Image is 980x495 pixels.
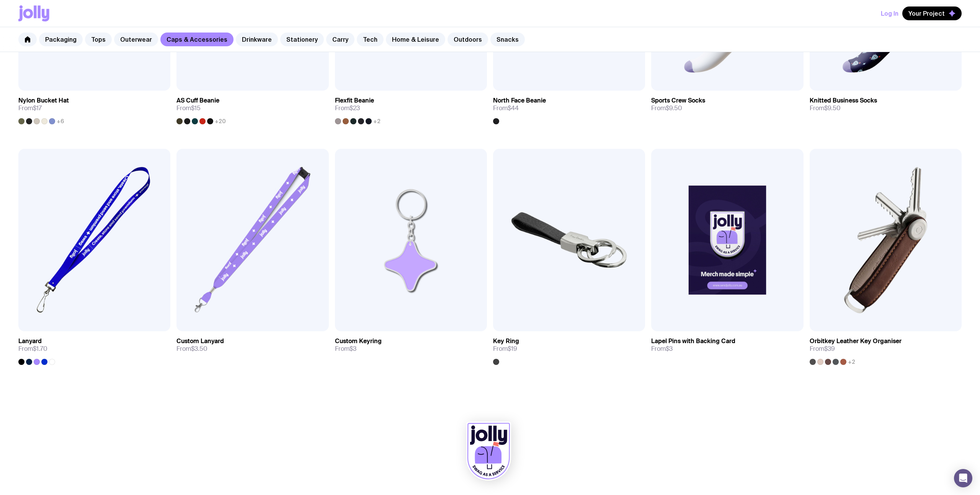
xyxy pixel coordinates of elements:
[350,104,360,112] span: $23
[160,33,234,46] a: Caps & Accessories
[824,104,841,112] span: $9.50
[215,118,226,124] span: +20
[810,337,902,345] h3: Orbitkey Leather Key Organiser
[350,345,356,353] span: $3
[508,345,517,353] span: $19
[176,331,328,359] a: Custom LanyardFrom$3.50
[335,97,374,104] h3: Flexfit Beanie
[810,345,835,353] span: From
[335,345,356,353] span: From
[651,331,803,359] a: Lapel Pins with Backing CardFrom$3
[908,10,945,17] span: Your Project
[493,97,546,104] h3: North Face Beanie
[18,345,47,353] span: From
[18,104,42,112] span: From
[18,337,42,345] h3: Lanyard
[666,345,673,353] span: $3
[176,91,328,124] a: AS Cuff BeanieFrom$15+20
[33,104,42,112] span: $17
[810,91,962,118] a: Knitted Business SocksFrom$9.50
[651,91,803,118] a: Sports Crew SocksFrom$9.50
[335,337,382,345] h3: Custom Keyring
[902,7,962,20] button: Your Project
[493,104,519,112] span: From
[490,33,525,46] a: Snacks
[448,33,488,46] a: Outdoors
[176,345,207,353] span: From
[176,104,201,112] span: From
[954,469,972,487] div: Open Intercom Messenger
[280,33,324,46] a: Stationery
[386,33,445,46] a: Home & Leisure
[810,97,877,104] h3: Knitted Business Socks
[335,91,487,124] a: Flexfit BeanieFrom$23+2
[236,33,278,46] a: Drinkware
[18,97,69,104] h3: Nylon Bucket Hat
[493,91,645,124] a: North Face BeanieFrom$44
[57,118,64,124] span: +6
[810,104,841,112] span: From
[493,331,645,365] a: Key RingFrom$19
[85,33,112,46] a: Tops
[651,345,673,353] span: From
[335,331,487,359] a: Custom KeyringFrom$3
[881,7,898,20] button: Log In
[810,331,962,365] a: Orbitkey Leather Key OrganiserFrom$39+2
[18,331,170,365] a: LanyardFrom$1.70
[357,33,384,46] a: Tech
[651,97,705,104] h3: Sports Crew Socks
[191,104,201,112] span: $15
[39,33,83,46] a: Packaging
[18,91,170,124] a: Nylon Bucket HatFrom$17+6
[666,104,682,112] span: $9.50
[651,104,682,112] span: From
[191,345,207,353] span: $3.50
[493,337,519,345] h3: Key Ring
[33,345,47,353] span: $1.70
[373,118,381,124] span: +2
[335,104,360,112] span: From
[824,345,835,353] span: $39
[493,345,517,353] span: From
[508,104,519,112] span: $44
[114,33,158,46] a: Outerwear
[176,337,224,345] h3: Custom Lanyard
[848,359,855,365] span: +2
[326,33,354,46] a: Carry
[176,97,219,104] h3: AS Cuff Beanie
[651,337,735,345] h3: Lapel Pins with Backing Card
